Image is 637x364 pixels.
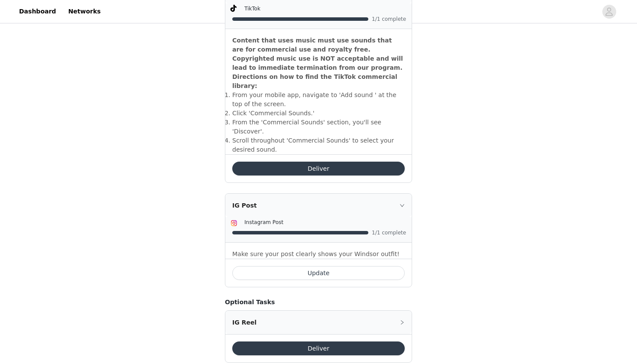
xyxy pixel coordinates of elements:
[244,219,283,225] span: Instagram Post
[232,136,405,154] li: ​Scroll throughout 'Commercial Sounds' to select your desired sound.
[372,16,406,22] span: 1/1 complete
[400,320,405,325] i: icon: right
[232,162,405,175] button: Deliver
[605,5,613,19] div: avatar
[232,109,405,118] li: ​Click 'Commercial Sounds.'
[232,341,405,355] button: Deliver
[225,298,412,307] h4: Optional Tasks
[232,250,405,259] p: Make sure your post clearly shows your Windsor outfit!
[225,311,412,334] div: icon: rightIG Reel
[14,2,61,21] a: Dashboard
[232,37,403,89] strong: Content that uses music must use sounds that are for commercial use and royalty free. Copyrighted...
[400,203,405,208] i: icon: right
[244,6,260,12] span: TikTok
[63,2,106,21] a: Networks
[372,230,406,235] span: 1/1 complete
[231,220,237,227] img: Instagram Icon
[232,118,405,136] li: ​From the 'Commercial Sounds' section, you'll see 'Discover'.
[232,91,405,109] li: ​From your mobile app, navigate to 'Add sound ' at the top of the screen.
[225,194,412,217] div: icon: rightIG Post
[232,266,405,280] button: Update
